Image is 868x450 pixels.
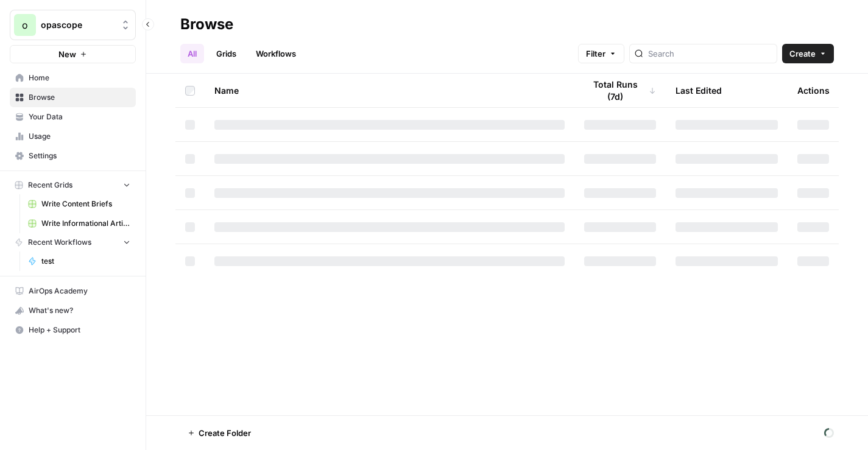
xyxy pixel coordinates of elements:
span: Usage [29,131,130,142]
a: test [23,251,136,271]
button: New [10,45,136,63]
button: Recent Grids [10,176,136,194]
a: Grids [209,44,244,63]
div: Last Edited [676,74,722,107]
button: Help + Support [10,320,136,340]
a: Workflows [249,44,303,63]
div: Total Runs (7d) [584,74,656,107]
span: Recent Workflows [28,237,91,248]
span: Your Data [29,111,130,122]
a: Home [10,68,136,88]
a: All [180,44,204,63]
a: Settings [10,146,136,166]
span: test [41,256,130,267]
a: Browse [10,88,136,107]
a: AirOps Academy [10,281,136,301]
span: Home [29,72,130,83]
span: AirOps Academy [29,286,130,297]
a: Write Informational Article [23,214,136,233]
span: Write Informational Article [41,218,130,229]
div: Browse [180,15,233,34]
span: New [58,48,76,60]
div: Name [214,74,565,107]
span: o [22,18,28,32]
span: Help + Support [29,325,130,336]
a: Write Content Briefs [23,194,136,214]
div: Actions [797,74,830,107]
button: Filter [578,44,624,63]
button: Recent Workflows [10,233,136,251]
input: Search [648,47,772,60]
span: Filter [586,47,605,60]
a: Usage [10,127,136,146]
a: Your Data [10,107,136,127]
span: Browse [29,92,130,103]
button: What's new? [10,301,136,320]
button: Create Folder [180,423,258,443]
span: Create Folder [199,427,251,439]
span: Settings [29,150,130,161]
span: Recent Grids [28,180,72,191]
span: Write Content Briefs [41,199,130,209]
span: Create [789,47,816,60]
button: Workspace: opascope [10,10,136,40]
span: opascope [41,19,115,31]
button: Create [782,44,834,63]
